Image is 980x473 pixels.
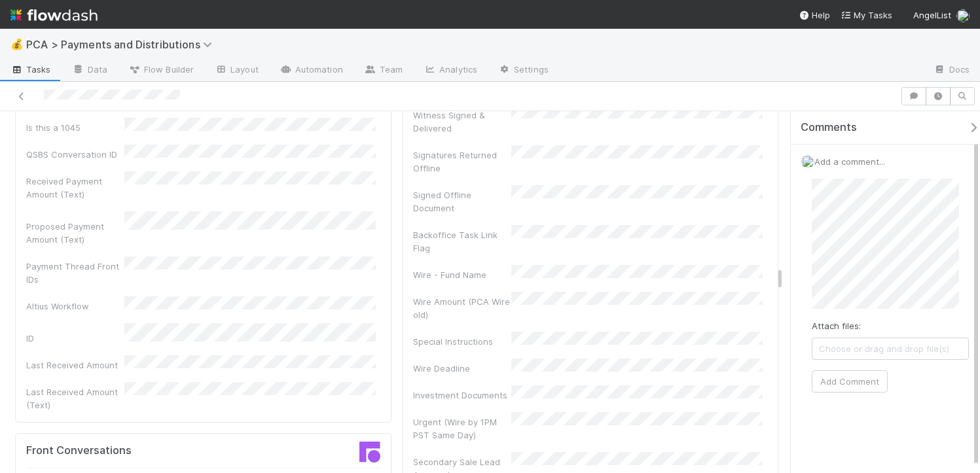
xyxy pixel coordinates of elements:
[62,60,118,81] a: Data
[913,10,951,20] span: AngelList
[118,60,204,81] a: Flow Builder
[413,295,511,321] div: Wire Amount (PCA Wire old)
[413,109,511,135] div: Witness Signed & Delivered
[10,39,24,50] span: 💰
[10,4,98,26] img: logo-inverted-e16ddd16eac7371096b0.svg
[26,332,124,345] div: ID
[413,415,511,442] div: Urgent (Wire by 1PM PST Same Day)
[359,442,380,463] img: front-logo-b4b721b83371efbadf0a.svg
[413,362,511,375] div: Wire Deadline
[413,335,511,348] div: Special Instructions
[801,121,857,134] span: Comments
[26,300,124,313] div: Altius Workflow
[923,60,980,81] a: Docs
[413,60,488,81] a: Analytics
[26,359,124,372] div: Last Received Amount
[413,188,511,215] div: Signed Offline Document
[10,63,51,76] span: Tasks
[26,121,124,134] div: Is this a 1045
[413,149,511,175] div: Signatures Returned Offline
[812,370,888,393] button: Add Comment
[799,9,830,22] div: Help
[413,228,511,254] div: Backoffice Task Link Flag
[812,338,968,359] span: Choose or drag and drop file(s)
[26,38,219,51] span: PCA > Payments and Distributions
[413,389,511,402] div: Investment Documents
[413,268,511,281] div: Wire - Fund Name
[956,9,970,22] img: avatar_e7d5656d-bda2-4d83-89d6-b6f9721f96bd.png
[26,385,124,412] div: Last Received Amount (Text)
[128,63,194,76] span: Flow Builder
[801,155,814,168] img: avatar_e7d5656d-bda2-4d83-89d6-b6f9721f96bd.png
[26,148,124,161] div: QSBS Conversation ID
[26,260,124,286] div: Payment Thread Front IDs
[841,10,892,20] span: My Tasks
[26,220,124,246] div: Proposed Payment Amount (Text)
[488,60,559,81] a: Settings
[26,175,124,201] div: Received Payment Amount (Text)
[812,319,861,332] label: Attach files:
[841,9,892,22] a: My Tasks
[269,60,354,81] a: Automation
[354,60,413,81] a: Team
[204,60,269,81] a: Layout
[26,444,194,457] h5: Front Conversations
[814,156,885,167] span: Add a comment...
